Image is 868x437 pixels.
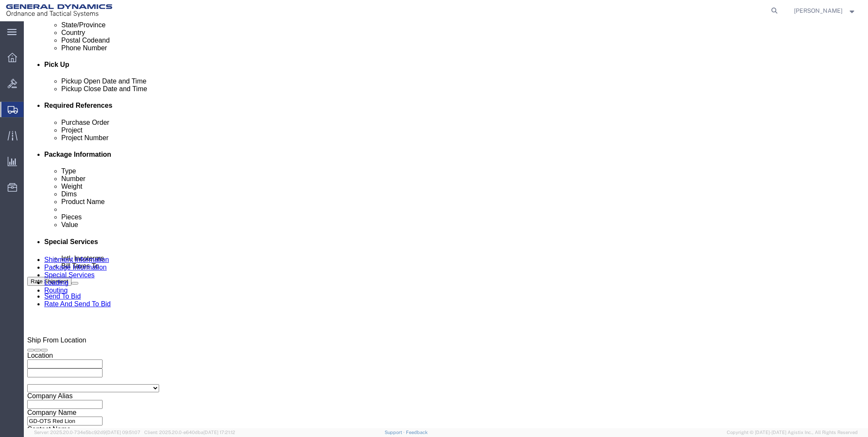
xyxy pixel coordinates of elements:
[203,430,235,435] span: [DATE] 17:21:12
[406,430,428,435] a: Feedback
[727,429,858,436] span: Copyright © [DATE]-[DATE] Agistix Inc., All Rights Reserved
[385,430,406,435] a: Support
[794,6,842,15] span: Sharon Dinterman
[34,430,140,435] span: Server: 2025.20.0-734e5bc92d9
[144,430,235,435] span: Client: 2025.20.0-e640dba
[24,21,868,428] iframe: FS Legacy Container
[106,430,140,435] span: [DATE] 09:51:07
[794,6,857,16] button: [PERSON_NAME]
[6,4,112,17] img: logo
